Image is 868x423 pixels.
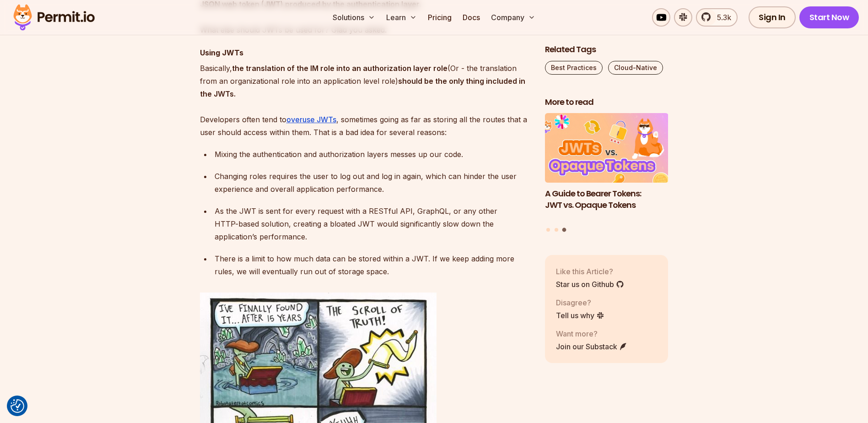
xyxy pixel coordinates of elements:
[545,97,669,108] h2: More to read
[11,399,24,413] img: Revisit consent button
[215,252,530,278] p: There is a limit to how much data can be stored within a JWT. If we keep adding more rules, we wi...
[11,399,24,413] button: Consent Preferences
[545,114,669,222] a: A Guide to Bearer Tokens: JWT vs. Opaque TokensA Guide to Bearer Tokens: JWT vs. Opaque Tokens
[200,48,243,57] strong: Using JWTs
[329,8,379,27] button: Solutions
[556,341,627,352] a: Join our Substack
[749,6,796,28] a: Sign In
[799,6,859,28] a: Start Now
[546,228,550,232] button: Go to slide 1
[545,114,669,233] div: Posts
[487,8,539,27] button: Company
[545,44,669,55] h2: Related Tags
[545,114,669,222] li: 3 of 3
[608,61,663,75] a: Cloud-Native
[215,205,530,243] p: As the JWT is sent for every request with a RESTful API, GraphQL, or any other HTTP-based solutio...
[545,114,669,183] img: A Guide to Bearer Tokens: JWT vs. Opaque Tokens
[9,2,99,33] img: Permit logo
[556,310,604,321] a: Tell us why
[286,115,336,124] a: overuse JWTs
[696,8,738,27] a: 5.3k
[545,61,603,75] a: Best Practices
[459,8,484,27] a: Docs
[556,266,624,277] p: Like this Article?
[383,8,421,27] button: Learn
[562,228,566,232] button: Go to slide 3
[200,62,530,139] p: Basically, (Or - the translation from an organizational role into an application level role) Deve...
[555,228,558,232] button: Go to slide 2
[424,8,455,27] a: Pricing
[232,64,447,73] strong: the translation of the IM role into an authorization layer role
[556,279,624,290] a: Star us on Github
[556,328,627,339] p: Want more?
[556,297,604,308] p: Disagree?
[215,170,530,195] p: Changing roles requires the user to log out and log in again, which can hinder the user experienc...
[215,148,530,161] p: Mixing the authentication and authorization layers messes up our code.
[545,188,669,211] h3: A Guide to Bearer Tokens: JWT vs. Opaque Tokens
[712,12,731,23] span: 5.3k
